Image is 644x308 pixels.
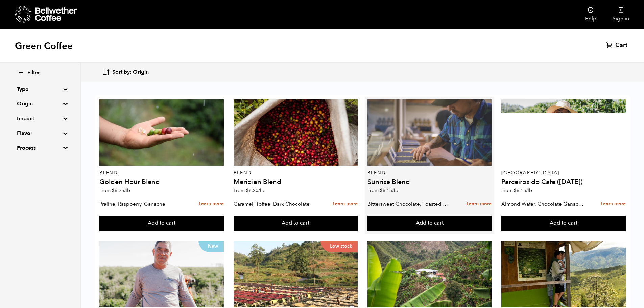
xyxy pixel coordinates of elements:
bdi: 6.15 [514,187,532,194]
h4: Parceiros do Cafe ([DATE]) [501,179,626,185]
button: Sort by: Origin [102,64,149,80]
h1: Green Coffee [15,40,73,52]
a: Learn more [601,197,626,211]
h4: Meridian Blend [234,179,358,185]
p: Blend [234,171,358,175]
p: Almond Wafer, Chocolate Ganache, Bing Cherry [501,199,586,209]
span: From [234,187,264,194]
button: Add to cart [99,216,224,231]
summary: Flavor [17,129,64,137]
p: Low stock [320,241,358,252]
p: New [198,241,224,252]
a: Cart [606,41,629,49]
summary: Origin [17,100,64,108]
span: /lb [258,187,264,194]
bdi: 6.25 [112,187,130,194]
summary: Impact [17,115,64,123]
p: Blend [367,171,492,175]
a: Learn more [199,197,224,211]
span: /lb [124,187,130,194]
span: $ [112,187,115,194]
span: $ [246,187,249,194]
p: Bittersweet Chocolate, Toasted Marshmallow, Candied Orange, Praline [367,199,452,209]
button: Add to cart [367,216,492,231]
summary: Type [17,85,64,93]
span: From [99,187,130,194]
button: Add to cart [234,216,358,231]
span: Sort by: Origin [112,69,149,76]
a: Learn more [467,197,492,211]
a: New [99,241,224,307]
span: $ [380,187,383,194]
p: Caramel, Toffee, Dark Chocolate [234,199,318,209]
span: Filter [27,69,40,77]
a: Low stock [234,241,358,307]
span: Cart [615,41,627,49]
span: From [367,187,398,194]
a: Learn more [333,197,358,211]
h4: Sunrise Blend [367,179,492,185]
summary: Process [17,144,64,152]
button: Add to cart [501,216,626,231]
bdi: 6.15 [380,187,398,194]
p: Blend [99,171,224,175]
span: /lb [392,187,398,194]
bdi: 6.20 [246,187,264,194]
span: From [501,187,532,194]
span: /lb [526,187,532,194]
span: $ [514,187,517,194]
h4: Golden Hour Blend [99,179,224,185]
p: Praline, Raspberry, Ganache [99,199,184,209]
p: [GEOGRAPHIC_DATA] [501,171,626,175]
